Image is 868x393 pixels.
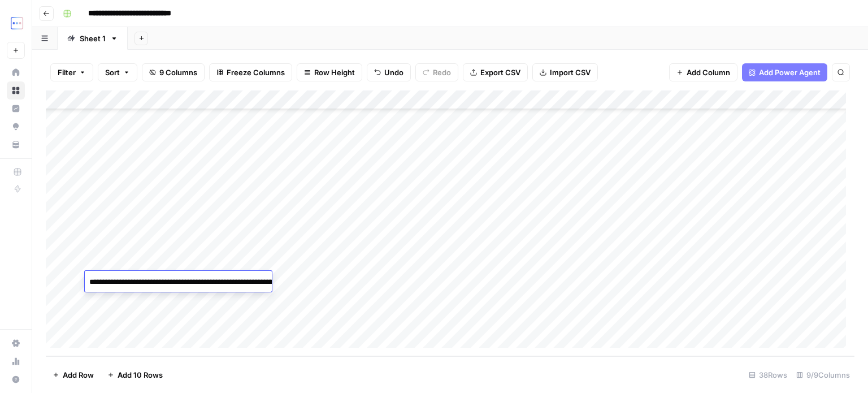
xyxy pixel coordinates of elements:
a: Sheet 1 [58,27,128,50]
button: Sort [98,63,137,81]
div: 9/9 Columns [792,366,854,384]
button: Add Power Agent [742,63,827,81]
button: Freeze Columns [209,63,292,81]
button: Add Column [669,63,737,81]
img: TripleDart Logo [7,13,27,33]
div: 38 Rows [744,366,792,384]
button: Row Height [297,63,362,81]
button: Add Row [46,366,101,384]
a: Browse [7,81,25,100]
button: Import CSV [532,63,598,81]
button: Help + Support [7,370,25,388]
span: Undo [384,67,403,78]
button: Add 10 Rows [101,366,170,384]
div: Sheet 1 [80,33,106,44]
button: Export CSV [463,63,528,81]
span: Redo [433,67,451,78]
span: Add Column [687,67,730,78]
a: Settings [7,334,25,352]
a: Usage [7,352,25,370]
a: Home [7,63,25,81]
span: Import CSV [550,67,591,78]
a: Insights [7,100,25,118]
a: Your Data [7,136,25,154]
span: Add Row [63,369,94,381]
button: Redo [415,63,458,81]
button: 9 Columns [142,63,205,81]
span: Add 10 Rows [118,369,163,381]
button: Workspace: TripleDart [7,9,25,37]
span: Add Power Agent [759,67,821,78]
span: Filter [58,67,76,78]
span: Sort [105,67,120,78]
span: Freeze Columns [227,67,285,78]
span: Export CSV [480,67,520,78]
button: Undo [367,63,411,81]
span: 9 Columns [159,67,197,78]
button: Filter [50,63,93,81]
span: Row Height [314,67,355,78]
a: Opportunities [7,118,25,136]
